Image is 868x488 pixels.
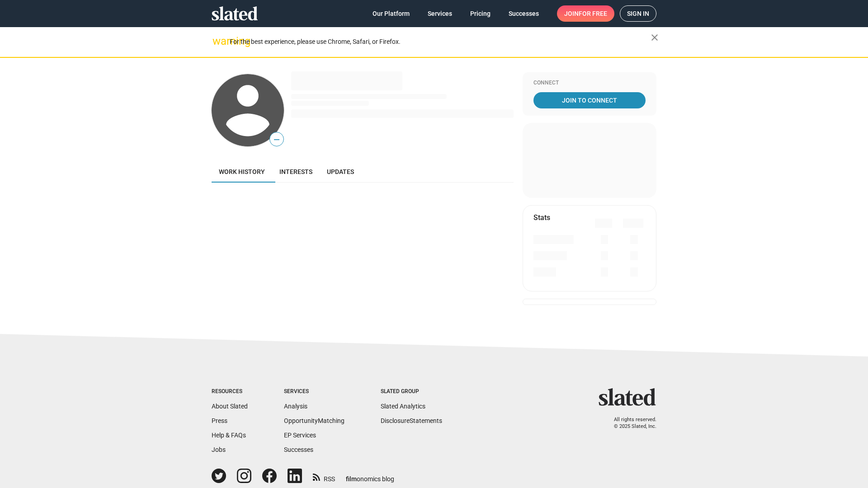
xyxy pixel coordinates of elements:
mat-icon: close [649,32,660,43]
a: Slated Analytics [381,403,425,410]
p: All rights reserved. © 2025 Slated, Inc. [604,417,656,430]
a: Work history [212,161,272,183]
mat-card-title: Stats [533,213,550,222]
a: DisclosureStatements [381,417,442,424]
a: Our Platform [365,5,417,22]
span: Pricing [470,5,491,22]
a: Joinfor free [557,5,614,22]
span: — [270,134,283,145]
mat-icon: warning [212,36,223,47]
a: Join To Connect [533,92,646,108]
a: Interests [272,161,320,183]
a: OpportunityMatching [284,417,344,424]
span: Sign in [627,6,649,21]
div: Slated Group [381,388,442,395]
a: Successes [284,446,313,453]
a: EP Services [284,432,316,439]
a: Updates [320,161,361,183]
a: Help & FAQs [212,432,246,439]
a: About Slated [212,403,248,410]
span: Join [564,5,607,22]
span: Our Platform [373,5,410,22]
a: Sign in [620,5,656,22]
a: filmonomics blog [346,468,394,483]
a: Pricing [463,5,498,22]
div: Connect [533,80,646,87]
span: Join To Connect [535,92,644,108]
span: Interests [279,168,312,175]
div: For the best experience, please use Chrome, Safari, or Firefox. [230,36,651,48]
span: Successes [509,5,539,22]
span: for free [579,5,607,22]
span: film [346,475,357,483]
span: Updates [327,168,354,175]
div: Services [284,388,344,395]
a: Analysis [284,403,307,410]
a: Press [212,417,227,424]
a: RSS [313,469,335,483]
span: Services [428,5,452,22]
span: Work history [219,168,265,175]
a: Jobs [212,446,226,453]
a: Services [420,5,459,22]
div: Resources [212,388,248,395]
a: Successes [501,5,546,22]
